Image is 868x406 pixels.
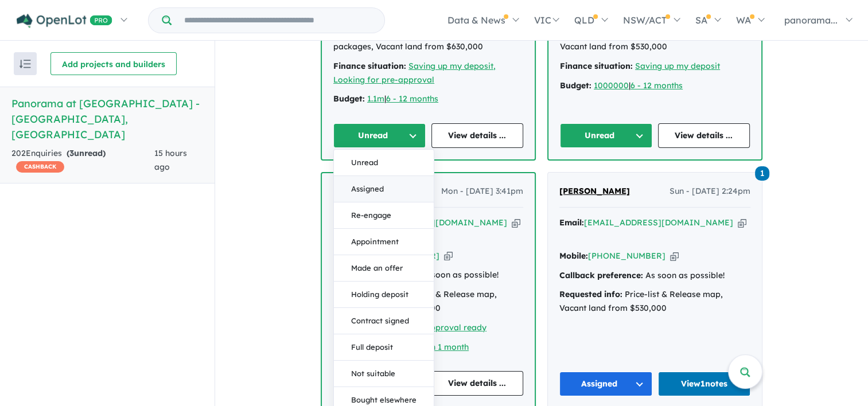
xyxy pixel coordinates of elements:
[431,371,524,396] a: View details ...
[334,176,434,202] button: Assigned
[11,147,154,174] div: 202 Enquir ies
[559,270,643,280] strong: Callback preference:
[386,93,438,104] a: 6 - 12 months
[658,372,751,396] a: View1notes
[670,185,750,198] span: Sun - [DATE] 2:24pm
[441,185,523,198] span: Mon - [DATE] 3:41pm
[334,229,434,255] button: Appointment
[367,93,384,104] a: 1.1m
[333,123,426,148] button: Unread
[784,14,838,26] span: panorama...
[630,80,683,91] a: 6 - 12 months
[738,217,746,229] button: Copy
[334,255,434,282] button: Made an offer
[333,61,496,85] a: Saving up my deposit, Looking for pre-approval
[431,123,524,148] a: View details ...
[560,61,633,71] strong: Finance situation:
[559,289,622,299] strong: Requested info:
[333,93,365,104] strong: Budget:
[512,217,520,229] button: Copy
[50,52,177,75] button: Add projects and builders
[333,61,406,71] strong: Finance situation:
[584,217,733,228] a: [EMAIL_ADDRESS][DOMAIN_NAME]
[334,282,434,308] button: Holding deposit
[20,60,31,68] img: sort.svg
[559,186,630,196] span: [PERSON_NAME]
[444,250,453,262] button: Copy
[334,308,434,334] button: Contract signed
[334,334,434,361] button: Full deposit
[67,148,106,158] strong: ( unread)
[658,123,750,148] a: View details ...
[559,269,750,283] div: As soon as possible!
[334,361,434,387] button: Not suitable
[560,80,591,91] strong: Budget:
[560,79,750,93] div: |
[16,161,64,173] span: CASHBACK
[755,166,769,181] span: 1
[559,217,584,228] strong: Email:
[408,322,486,333] a: Pre-approval ready
[333,92,523,106] div: |
[635,61,720,71] a: Saving up my deposit
[69,148,74,158] span: 3
[755,165,769,181] a: 1
[670,250,679,262] button: Copy
[588,251,665,261] a: [PHONE_NUMBER]
[334,202,434,229] button: Re-engage
[154,148,187,172] span: 15 hours ago
[559,185,630,198] a: [PERSON_NAME]
[559,251,588,261] strong: Mobile:
[559,372,652,396] button: Assigned
[334,150,434,176] button: Unread
[17,14,112,28] img: Openlot PRO Logo White
[560,123,652,148] button: Unread
[594,80,629,91] a: 1000000
[174,8,382,33] input: Try estate name, suburb, builder or developer
[11,96,203,142] h5: Panorama at [GEOGRAPHIC_DATA] - [GEOGRAPHIC_DATA] , [GEOGRAPHIC_DATA]
[559,288,750,315] div: Price-list & Release map, Vacant land from $530,000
